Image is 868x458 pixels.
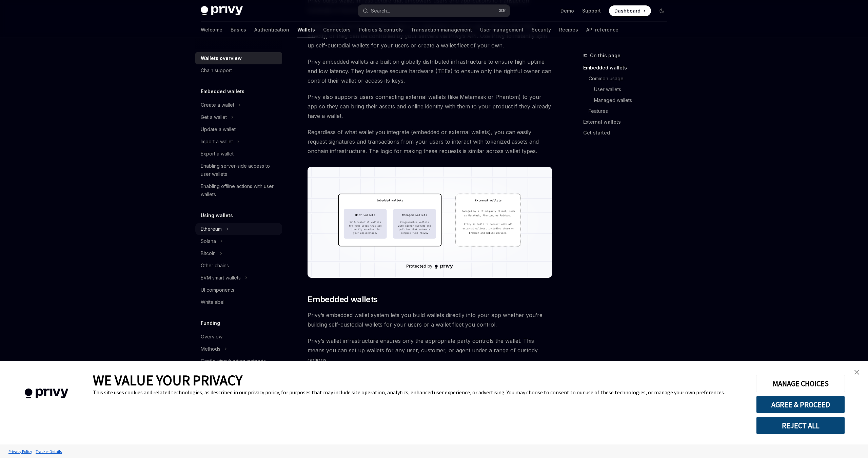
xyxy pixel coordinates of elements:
[583,117,673,127] a: External wallets
[589,106,673,117] a: Features
[583,62,673,73] a: Embedded wallets
[201,150,234,158] div: Export a wallet
[756,417,845,434] button: REJECT ALL
[201,125,236,133] div: Update a wallet
[195,355,282,367] a: Configuring funding methods
[590,51,620,60] span: On this page
[195,52,282,64] a: Wallets overview
[254,22,289,38] a: Authentication
[589,73,673,84] a: Common usage
[358,5,510,17] button: Search...⌘K
[560,7,574,14] a: Demo
[231,22,246,38] a: Basics
[195,331,282,343] a: Overview
[201,249,216,257] div: Bitcoin
[201,182,278,199] div: Enabling offline actions with user wallets
[586,22,618,38] a: API reference
[201,262,229,270] div: Other chains
[201,66,232,75] div: Chain support
[656,5,667,16] button: Toggle dark mode
[201,225,222,233] div: Ethereum
[195,148,282,160] a: Export a wallet
[201,298,224,306] div: Whitelabel
[10,379,83,408] img: company logo
[201,113,227,121] div: Get a wallet
[308,336,552,365] span: Privy’s wallet infrastructure ensures only the appropriate party controls the wallet. This means ...
[195,259,282,272] a: Other chains
[499,8,506,14] span: ⌘ K
[850,366,864,379] a: close banner
[559,22,578,38] a: Recipes
[756,375,845,392] button: MANAGE CHOICES
[594,95,673,106] a: Managed wallets
[201,101,234,109] div: Create a wallet
[854,370,859,375] img: close banner
[201,211,233,220] h5: Using wallets
[308,294,377,305] span: Embedded wallets
[201,22,222,38] a: Welcome
[201,6,243,16] img: dark logo
[756,396,845,413] button: AGREE & PROCEED
[323,22,351,38] a: Connectors
[609,5,651,16] a: Dashboard
[308,167,552,278] img: images/walletoverview.png
[201,274,241,282] div: EVM smart wallets
[371,7,390,15] div: Search...
[308,310,552,329] span: Privy’s embedded wallet system lets you build wallets directly into your app whether you’re build...
[201,87,244,96] h5: Embedded wallets
[7,445,34,457] a: Privacy Policy
[201,138,233,146] div: Import a wallet
[195,64,282,77] a: Chain support
[93,371,242,389] span: WE VALUE YOUR PRIVACY
[201,54,242,62] div: Wallets overview
[532,22,551,38] a: Security
[201,333,222,341] div: Overview
[195,180,282,201] a: Enabling offline actions with user wallets
[201,357,266,365] div: Configuring funding methods
[480,22,524,38] a: User management
[201,286,234,294] div: UI components
[201,162,278,178] div: Enabling server-side access to user wallets
[93,389,746,396] div: This site uses cookies and related technologies, as described in our privacy policy, for purposes...
[195,160,282,180] a: Enabling server-side access to user wallets
[201,319,220,327] h5: Funding
[308,57,552,85] span: Privy embedded wallets are built on globally distributed infrastructure to ensure high uptime and...
[614,7,640,14] span: Dashboard
[308,92,552,121] span: Privy also supports users connecting external wallets (like Metamask or Phantom) to your app so t...
[297,22,315,38] a: Wallets
[34,445,63,457] a: Tracker Details
[308,127,552,156] span: Regardless of what wallet you integrate (embedded or external wallets), you can easily request si...
[195,296,282,308] a: Whitelabel
[359,22,403,38] a: Policies & controls
[411,22,472,38] a: Transaction management
[594,84,673,95] a: User wallets
[201,345,220,353] div: Methods
[583,127,673,138] a: Get started
[195,284,282,296] a: UI components
[201,237,216,245] div: Solana
[582,7,601,14] a: Support
[195,123,282,136] a: Update a wallet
